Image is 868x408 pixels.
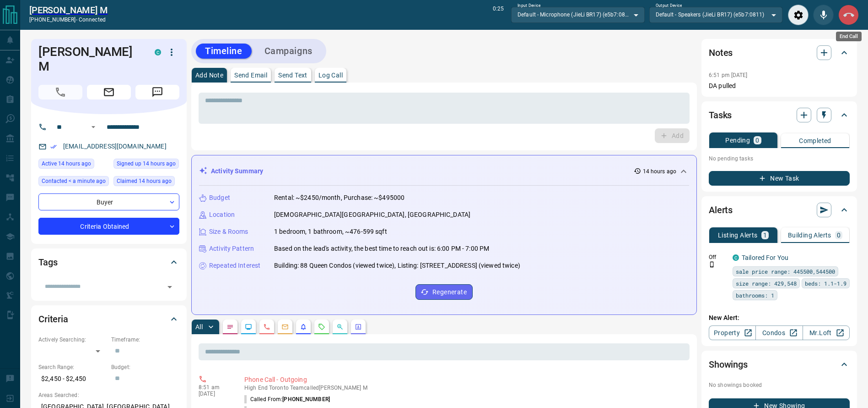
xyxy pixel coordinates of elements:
[244,395,330,403] p: Called From:
[38,251,179,273] div: Tags
[799,138,831,144] p: Completed
[29,16,108,24] p: [PHONE_NUMBER] -
[195,72,223,78] p: Add Note
[209,227,248,237] p: Size & Rooms
[718,232,758,238] p: Listing Alerts
[656,3,682,9] label: Output Device
[79,17,106,23] span: connected
[493,5,504,25] p: 0:25
[803,325,850,340] a: Mr.Loft
[274,244,489,254] p: Based on the lead's activity, the best time to reach out is: 6:00 PM - 7:00 PM
[209,244,254,254] p: Activity Pattern
[649,7,782,22] div: Default - Speakers (JieLi BR17) (e5b7:0811)
[245,323,252,331] svg: Lead Browsing Activity
[38,85,82,99] span: Call
[263,323,270,331] svg: Calls
[278,72,307,78] p: Send Text
[38,391,179,399] p: Areas Searched:
[29,5,108,16] a: [PERSON_NAME] M
[518,3,541,9] label: Input Device
[244,385,686,391] p: High End Toronto Team called [PERSON_NAME] M
[111,336,179,344] p: Timeframe:
[117,176,172,186] span: Claimed 14 hours ago
[113,159,179,171] div: Sun Oct 12 2025
[117,159,176,168] span: Signed up 14 hours ago
[38,159,109,171] div: Sun Oct 12 2025
[837,232,841,238] p: 0
[209,210,235,220] p: Location
[38,312,68,326] h2: Criteria
[42,159,91,168] span: Active 14 hours ago
[50,143,57,150] svg: Email Verified
[38,218,179,235] div: Criteria Obtained
[244,375,686,385] p: Phone Call - Outgoing
[195,324,203,330] p: All
[805,279,846,288] span: beds: 1.1-1.9
[196,44,252,59] button: Timeline
[38,176,109,189] div: Mon Oct 13 2025
[709,171,850,186] button: New Task
[274,227,387,237] p: 1 bedroom, 1 bathroom, ~476-599 sqft
[282,396,330,402] span: [PHONE_NUMBER]
[709,152,850,165] p: No pending tasks
[736,279,797,288] span: size range: 429,548
[755,137,759,143] p: 0
[42,176,106,186] span: Contacted < a minute ago
[709,42,850,64] div: Notes
[709,203,733,217] h2: Alerts
[209,261,260,270] p: Repeated Interest
[355,323,362,331] svg: Agent Actions
[234,72,267,78] p: Send Email
[38,193,179,210] div: Buyer
[836,32,862,41] div: End Call
[38,255,57,270] h2: Tags
[511,7,644,22] div: Default - Microphone (JieLi BR17) (e5b7:0811)
[709,72,748,78] p: 6:51 pm [DATE]
[38,308,179,330] div: Criteria
[87,85,131,99] span: Email
[709,104,850,126] div: Tasks
[788,232,831,238] p: Building Alerts
[163,281,176,293] button: Open
[211,166,263,176] p: Activity Summary
[336,323,344,331] svg: Opportunities
[209,193,230,203] p: Budget
[709,45,733,60] h2: Notes
[135,85,179,99] span: Message
[709,357,748,372] h2: Showings
[813,5,834,25] div: Mute
[725,137,750,143] p: Pending
[709,381,850,389] p: No showings booked
[709,108,732,122] h2: Tasks
[709,261,715,268] svg: Push Notification Only
[788,5,809,25] div: Audio Settings
[274,193,404,203] p: Rental: ~$2450/month, Purchase: ~$495000
[736,267,835,276] span: sale price range: 445500,544500
[709,313,850,323] p: New Alert:
[709,253,727,261] p: Off
[199,384,231,391] p: 8:51 am
[709,81,850,91] p: DA pulled
[318,323,325,331] svg: Requests
[281,323,289,331] svg: Emails
[113,176,179,189] div: Sun Oct 12 2025
[38,363,107,371] p: Search Range:
[838,5,859,25] div: End Call
[111,363,179,371] p: Budget:
[736,291,774,300] span: bathrooms: 1
[300,323,307,331] svg: Listing Alerts
[415,284,473,300] button: Regenerate
[709,353,850,375] div: Showings
[199,391,231,397] p: [DATE]
[38,336,107,344] p: Actively Searching:
[742,254,788,261] a: Tailored For You
[763,232,767,238] p: 1
[63,143,167,150] a: [EMAIL_ADDRESS][DOMAIN_NAME]
[709,325,756,340] a: Property
[88,121,99,132] button: Open
[643,167,676,176] p: 14 hours ago
[274,261,520,270] p: Building: 88 Queen Condos (viewed twice), Listing: [STREET_ADDRESS] (viewed twice)
[38,44,141,74] h1: [PERSON_NAME] M
[709,199,850,221] div: Alerts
